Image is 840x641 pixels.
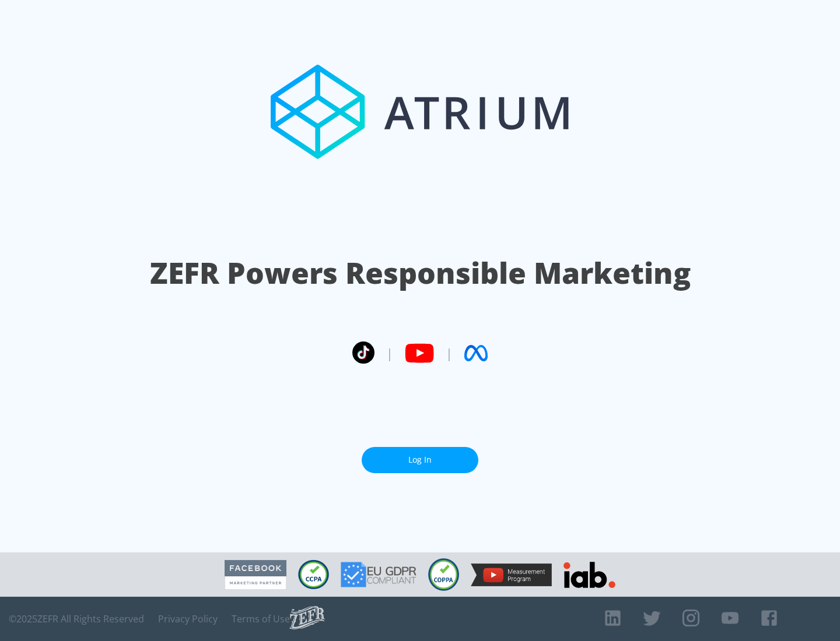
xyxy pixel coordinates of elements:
img: Facebook Marketing Partner [225,560,286,590]
h1: ZEFR Powers Responsible Marketing [150,253,691,293]
span: | [386,344,393,362]
span: | [446,344,453,362]
a: Terms of Use [232,613,290,625]
span: © 2025 ZEFR All Rights Reserved [9,613,144,625]
a: Log In [362,447,478,473]
img: IAB [563,562,615,588]
img: CCPA Compliant [298,560,329,589]
img: GDPR Compliant [341,562,416,587]
img: COPPA Compliant [428,558,459,591]
a: Privacy Policy [158,613,218,625]
img: YouTube Measurement Program [471,563,552,586]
